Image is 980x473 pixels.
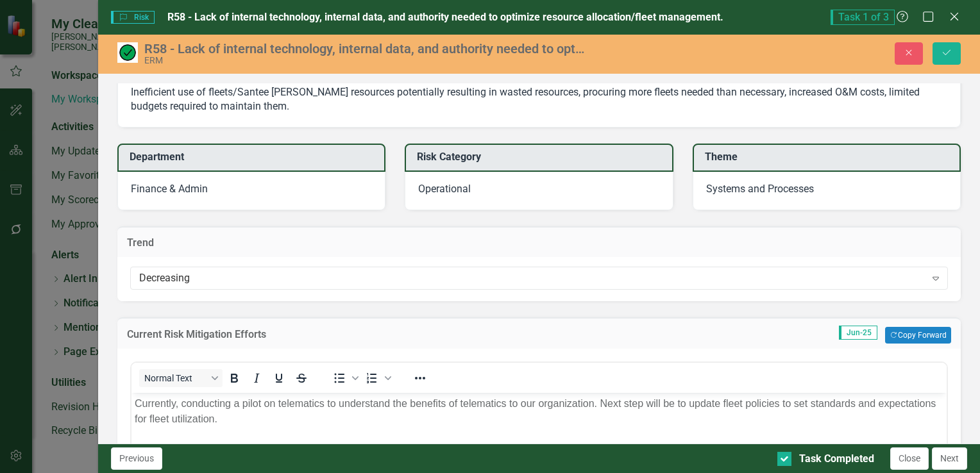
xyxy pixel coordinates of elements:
[885,327,951,344] button: Copy Forward
[111,447,162,470] button: Previous
[117,42,138,63] img: Manageable
[417,151,665,163] h3: Risk Category
[291,369,312,387] button: Strikethrough
[3,3,812,34] p: Currently, conducting a pilot on telematics to understand the benefits of telematics to our organ...
[139,271,925,286] div: Decreasing
[127,237,951,249] h3: Trend
[418,183,471,195] span: Operational
[130,151,378,163] h3: Department
[246,369,267,387] button: Italic
[932,447,967,470] button: Next
[409,369,431,387] button: Reveal or hide additional toolbar items
[144,42,587,56] div: R58 - Lack of internal technology, internal data, and authority needed to optimize resource alloc...
[268,369,290,387] button: Underline
[144,56,587,65] div: ERM
[328,369,360,387] div: Bullet list
[139,369,223,387] button: Block Normal Text
[144,373,207,383] span: Normal Text
[799,452,874,467] div: Task Completed
[890,447,929,470] button: Close
[167,11,723,23] span: R58 - Lack of internal technology, internal data, and authority needed to optimize resource alloc...
[839,326,877,340] span: Jun-25
[361,369,393,387] div: Numbered list
[131,183,208,195] span: Finance & Admin
[127,329,583,340] h3: Current Risk Mitigation Efforts
[831,10,895,25] span: Task 1 of 3
[705,151,953,163] h3: Theme
[706,183,814,195] span: Systems and Processes
[223,369,245,387] button: Bold
[111,11,155,24] span: Risk
[131,86,920,113] span: Inefficient use of fleets/Santee [PERSON_NAME] resources potentially resulting in wasted resource...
